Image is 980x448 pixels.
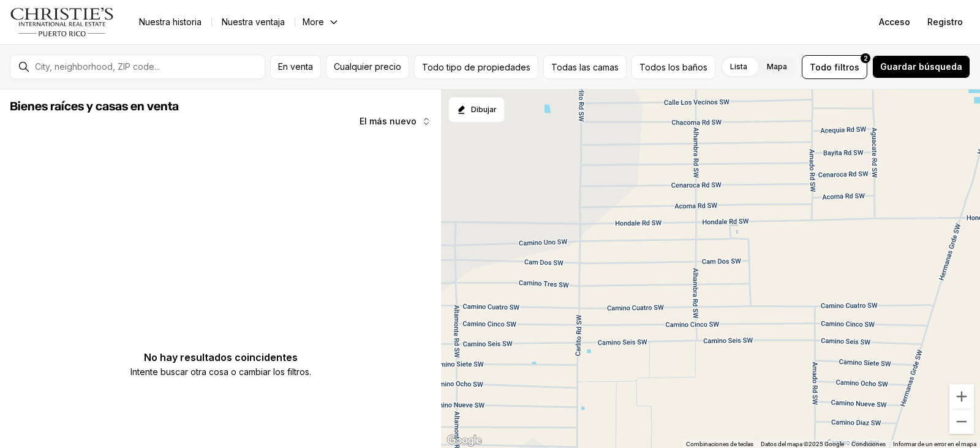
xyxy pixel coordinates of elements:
font: Todo tipo de propiedades [422,62,530,72]
font: Acceso [879,17,910,27]
button: Todos los baños [631,55,715,79]
button: Guardar búsqueda [872,55,970,78]
font: En venta [278,61,313,72]
button: En venta [270,55,321,79]
font: Todos los baños [639,62,707,72]
button: Todas las camas [543,55,627,79]
font: Mapa [767,62,787,71]
a: Nuestra historia [129,13,211,31]
button: Todofiltros2 [802,55,867,79]
font: Todo [810,62,832,72]
font: Registro [927,17,963,27]
button: Registro [920,10,970,34]
font: Dibujar [471,105,497,114]
font: Todas las camas [551,62,619,72]
button: More [295,13,347,31]
button: El más nuevo [352,109,439,134]
img: logo [10,7,115,37]
font: Cualquier precio [334,61,401,72]
font: No hay resultados coincidentes [144,351,298,363]
button: Acceso [872,10,918,34]
button: Cualquier precio [326,55,409,79]
font: Nuestra historia [139,17,202,27]
font: Datos del mapa ©2025 Google [761,441,844,447]
font: filtros [834,62,859,72]
font: Intente buscar otra cosa o cambiar los filtros. [130,366,311,377]
font: Combinaciones de teclas [686,441,753,447]
font: Lista [730,62,747,71]
font: Nuestra ventaja [222,17,285,27]
font: Guardar búsqueda [880,61,962,72]
button: Empezar a dibujar [448,97,505,123]
button: Todo tipo de propiedades [414,55,538,79]
font: Bienes raíces y casas en venta [10,101,179,113]
font: 2 [864,55,868,62]
font: El más nuevo [360,116,417,126]
a: Nuestra ventaja [212,13,295,31]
